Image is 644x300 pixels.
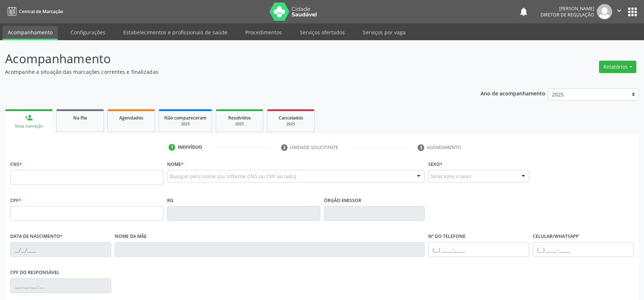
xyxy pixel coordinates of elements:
span: Não compareceram [164,115,207,121]
img: img [597,4,612,19]
label: Data de nascimento [10,231,63,242]
label: CNS [10,159,22,170]
i:  [615,7,623,15]
label: Nome [167,159,184,170]
label: CPF [10,195,21,206]
label: CPF do responsável [10,267,60,278]
span: Busque pelo nome (ou informe CNS ou CPF ao lado) [170,172,296,180]
label: Sexo [428,159,442,170]
span: Diretor de regulação [541,12,594,18]
div: 2025 [164,121,207,127]
div: Nova marcação [10,124,48,129]
p: Acompanhe a situação das marcações correntes e finalizadas [5,68,449,76]
button: apps [626,5,639,18]
label: Nome da mãe [115,231,147,242]
div: Indivíduo [178,144,202,151]
a: Estabelecimentos e profissionais de saúde [118,26,233,39]
button: Relatórios [599,61,636,73]
label: Nº do Telefone [428,231,466,242]
a: Procedimentos [240,26,287,39]
button:  [612,4,626,19]
input: __/__/____ [10,242,111,257]
a: Serviços por vaga [358,26,411,39]
label: Celular/WhatsApp [533,231,579,242]
span: Resolvidos [228,115,251,121]
div: 2025 [221,121,258,127]
button: notifications [519,7,529,17]
span: Cancelados [279,115,303,121]
div: 2025 [272,121,309,127]
div: [PERSON_NAME] [541,5,594,12]
div: person_add [25,114,33,122]
a: Configurações [65,26,110,39]
a: Acompanhamento [3,26,58,40]
a: Central de Marcação [5,5,63,18]
a: Serviços ofertados [295,26,350,39]
span: Central de Marcação [19,8,63,15]
span: Agendados [119,115,143,121]
p: Acompanhamento [5,50,449,68]
label: Órgão emissor [324,195,361,206]
label: RG [167,195,173,206]
span: Na fila [73,115,87,121]
div: 1 [169,144,175,151]
input: (__) _____-_____ [533,242,634,257]
p: Ano de acompanhamento [481,88,545,98]
input: ___.___.___-__ [10,278,111,293]
span: Selecione o sexo [431,172,471,180]
input: (__) _____-_____ [428,242,529,257]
